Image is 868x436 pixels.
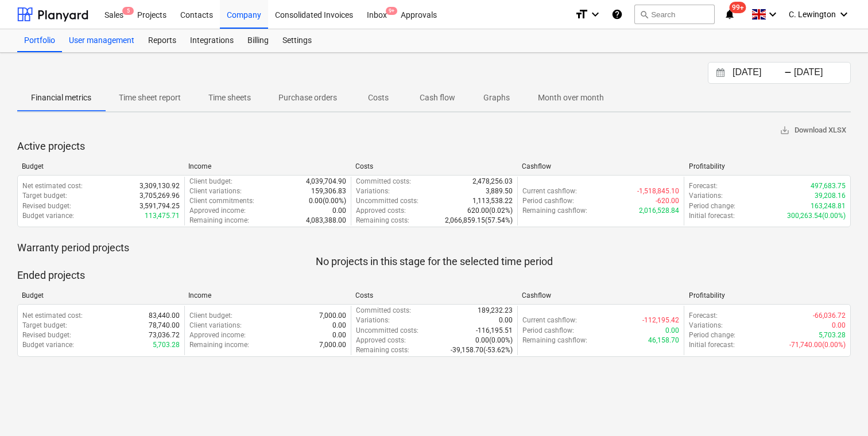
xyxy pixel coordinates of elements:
[472,196,513,206] p: 1,113,538.22
[611,7,623,21] i: Knowledge base
[149,311,180,321] p: 83,440.00
[689,181,718,191] p: Forecast :
[189,206,246,216] p: Approved income :
[189,196,254,206] p: Client commitments :
[188,162,346,170] div: Income
[17,255,851,268] p: No projects in this stage for the selected time period
[730,2,746,13] span: 99+
[819,330,846,340] p: 5,703.28
[766,7,780,21] i: keyboard_arrow_down
[356,345,409,355] p: Remaining costs :
[689,201,735,211] p: Period change :
[475,336,513,345] p: 0.00 ( 0.00% )
[17,139,851,153] p: Active projects
[356,326,418,336] p: Uncommitted costs :
[189,186,242,196] p: Client variations :
[306,177,346,186] p: 4,039,704.90
[189,311,232,321] p: Client budget :
[356,206,406,216] p: Approved costs :
[356,316,390,325] p: Variations :
[689,162,846,170] div: Profitability
[656,196,679,206] p: -620.00
[122,7,134,15] span: 5
[22,311,83,321] p: Net estimated cost :
[813,311,846,321] p: -66,036.72
[149,330,180,340] p: 73,036.72
[420,92,455,104] p: Cash flow
[319,340,346,350] p: 7,000.00
[189,340,249,350] p: Remaining income :
[355,162,513,170] div: Costs
[22,181,83,191] p: Net estimated cost :
[837,7,851,21] i: keyboard_arrow_down
[62,29,141,52] a: User management
[149,321,180,330] p: 78,740.00
[522,196,574,206] p: Period cashflow :
[17,29,62,52] a: Portfolio
[22,330,71,340] p: Revised budget :
[522,186,577,196] p: Current cashflow :
[356,306,411,316] p: Committed costs :
[730,65,789,81] input: Start Date
[311,186,346,196] p: 159,306.83
[189,177,232,186] p: Client budget :
[22,191,67,201] p: Target budget :
[522,206,587,216] p: Remaining cashflow :
[139,191,180,201] p: 3,705,269.96
[153,340,180,350] p: 5,703.28
[483,92,510,104] p: Graphs
[356,177,411,186] p: Committed costs :
[499,316,513,325] p: 0.00
[522,291,679,299] div: Cashflow
[476,326,513,336] p: -116,195.51
[22,201,71,211] p: Revised budget :
[276,29,319,52] div: Settings
[22,291,179,299] div: Budget
[648,336,679,345] p: 46,158.70
[467,206,513,216] p: 620.00 ( 0.02% )
[332,206,346,216] p: 0.00
[451,345,513,355] p: -39,158.70 ( -53.62% )
[665,326,679,336] p: 0.00
[522,162,679,170] div: Cashflow
[189,330,246,340] p: Approved income :
[445,216,513,225] p: 2,066,859.15 ( 57.54% )
[22,211,74,221] p: Budget variance :
[356,186,390,196] p: Variations :
[689,291,846,299] div: Profitability
[22,340,74,350] p: Budget variance :
[241,29,276,52] a: Billing
[775,122,851,139] button: Download XLSX
[780,124,846,137] span: Download XLSX
[356,216,409,225] p: Remaining costs :
[639,206,679,216] p: 2,016,528.84
[811,181,846,191] p: 497,683.75
[17,268,851,282] p: Ended projects
[141,29,183,52] a: Reports
[189,216,249,225] p: Remaining income :
[478,306,513,316] p: 189,232.23
[183,29,241,52] a: Integrations
[811,381,868,436] div: Chat Widget
[332,330,346,340] p: 0.00
[472,177,513,186] p: 2,478,256.03
[689,330,735,340] p: Period change :
[538,92,604,104] p: Month over month
[278,92,337,104] p: Purchase orders
[642,316,679,325] p: -112,195.42
[811,201,846,211] p: 163,248.81
[22,321,67,330] p: Target budget :
[356,196,418,206] p: Uncommitted costs :
[522,316,577,325] p: Current cashflow :
[784,69,792,76] div: -
[319,311,346,321] p: 7,000.00
[31,92,91,104] p: Financial metrics
[306,216,346,225] p: 4,083,388.00
[724,7,735,21] i: notifications
[689,311,718,321] p: Forecast :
